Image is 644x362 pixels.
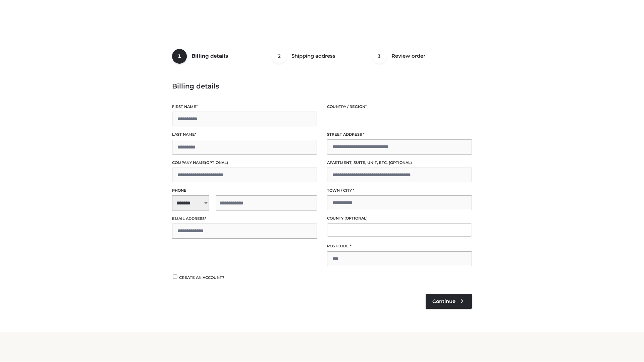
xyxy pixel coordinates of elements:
[172,82,472,90] h3: Billing details
[172,104,317,110] label: First name
[172,131,317,138] label: Last name
[172,187,317,194] label: Phone
[327,243,472,249] label: Postcode
[389,160,412,165] span: (optional)
[426,294,472,309] a: Continue
[327,160,472,166] label: Apartment, suite, unit, etc.
[327,215,472,222] label: County
[179,275,224,280] span: Create an account?
[344,216,368,221] span: (optional)
[172,275,178,279] input: Create an account?
[327,131,472,138] label: Street address
[327,104,472,110] label: Country / Region
[172,216,317,222] label: Email address
[432,298,455,304] span: Continue
[172,160,317,166] label: Company name
[327,187,472,194] label: Town / City
[205,160,228,165] span: (optional)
